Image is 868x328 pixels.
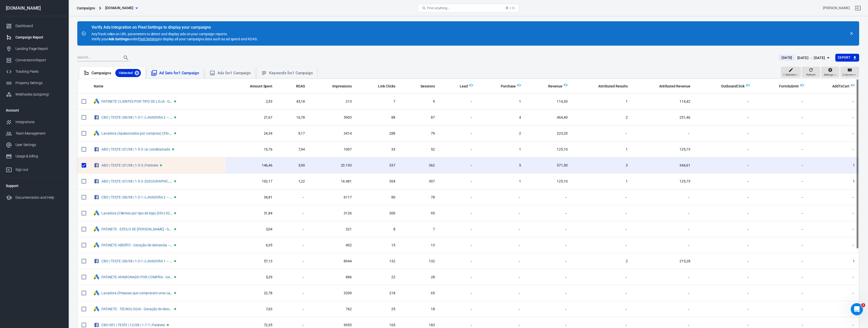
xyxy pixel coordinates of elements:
span: 79 [403,131,435,136]
span: 3,90 [281,163,305,168]
div: Landing Page Report [15,46,63,51]
span: 4 [481,115,521,120]
span: 5 [481,163,521,168]
span: 14.481 [313,179,352,184]
span: 95 [403,211,435,216]
div: ⌘ + K [505,6,515,10]
span: － [481,195,521,200]
svg: Facebook Ads [94,146,99,152]
img: Logo [800,83,804,87]
span: － [698,115,750,120]
span: 5,29 [230,275,272,280]
span: － [636,131,690,136]
span: Columns [843,72,854,77]
span: Active [174,228,176,230]
span: ROAS [296,84,305,89]
span: 2 [481,131,521,136]
span: FormSubmit [779,84,799,89]
span: Lead [453,84,468,89]
a: Lavadora (Clientes por tipo de loja) (35+) 02/08 [101,211,175,215]
span: 5903 [313,115,352,120]
span: AddToCart [826,84,849,89]
span: － [758,99,804,104]
span: － [698,195,750,200]
svg: Facebook Ads [94,114,99,120]
span: PATINETE ABERTO - Geração de demanda – 2025-08-13 #4 [101,243,173,247]
span: 1 [812,259,855,264]
a: Landing Page Report [2,43,67,54]
span: Amount Spent [250,84,273,89]
span: － [812,227,855,232]
span: Active [174,212,176,214]
div: [DATE] － [DATE] [797,55,825,61]
li: Support [2,180,67,192]
div: Team Management [15,131,63,136]
li: Account [2,104,67,116]
span: 31,84 [230,211,272,216]
div: Google Ads [94,274,99,280]
span: Attributed Results [598,84,627,89]
span: 344,61 [636,163,690,168]
span: 1 [481,99,521,104]
span: 7 [403,227,435,232]
a: Sign out [2,162,67,175]
span: 23.193 [313,163,352,168]
span: Active [174,196,176,198]
span: OutboundClick [714,84,745,89]
span: Revenue [548,84,562,89]
span: 34,81 [230,195,272,200]
a: CBO | TESTE | 08/08 | 1-3-1 | LAVADORA 2 — COMPRAS/COMPRADORES ENVOLVIDOS [101,115,236,119]
span: Active [174,116,176,118]
button: 1 Selected [781,67,801,78]
span: － [636,211,690,216]
span: 223,20 [529,131,568,136]
span: － [758,179,804,184]
span: － [529,227,568,232]
span: PATINETE - ESTILO DE VIDA E HOBBIE - Geração de demanda – 2025-08-13 #5 [101,227,173,231]
div: 1Selected [115,69,141,77]
div: Google Ads [94,131,99,136]
span: 362 [403,163,435,168]
span: － [758,195,804,200]
span: 402 [313,243,352,248]
span: 1 [812,179,855,184]
span: The number of times your ads were on screen. [326,83,352,89]
span: ABO | TESTE | 07/08 | 1-5-3 | ar condicionado [101,147,171,151]
button: [DOMAIN_NAME] [103,3,140,13]
a: Lavadora (Pessoas que compraram uma casa recentemente) (35+) 02/08 #2 [101,291,222,295]
span: The total conversions attributed according to your ad network (Facebook, Google, etc.) [592,83,627,89]
div: Keywords for 1 Campaign [269,70,313,76]
span: － [758,227,804,232]
span: Refresh [806,72,816,77]
div: Integrations [15,119,63,125]
div: Usage & billing [15,154,63,159]
a: CBO 001 | TESTE | 12/08 | 1-7-7 | Patinete [101,323,165,327]
span: Name [94,84,110,89]
button: close [848,30,855,37]
span: － [636,243,690,248]
span: The total return on ad spend [296,83,305,89]
span: 1 [576,147,627,152]
div: Campaigns [77,6,95,11]
span: 24,34 [230,131,272,136]
div: Ads for 1 Campaign [217,70,251,76]
span: 125,10 [529,179,568,184]
span: CBO | TESTE | 08/08 | 1-3-1 | LAVADORA 1 — COMPRAS/COMPRADORES ENVOLVIDOS [101,259,173,263]
span: 132 [403,259,435,264]
span: － [281,227,305,232]
a: User Settings [2,139,67,151]
span: 251,46 [636,115,690,120]
span: 132 [360,259,395,264]
span: － [281,211,305,216]
span: － [481,243,521,248]
div: Account id: VW6wEJAx [823,5,850,11]
span: 33 [360,147,395,152]
a: ABO | TESTE | 07/08 | 1-5-3 | ar condicionado [101,147,170,151]
span: － [698,131,750,136]
span: 16,78 [281,115,305,120]
span: 9 [403,99,435,104]
span: 6,35 [230,243,272,248]
span: － [812,195,855,200]
span: Sessions [414,84,435,89]
span: － [758,211,804,216]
